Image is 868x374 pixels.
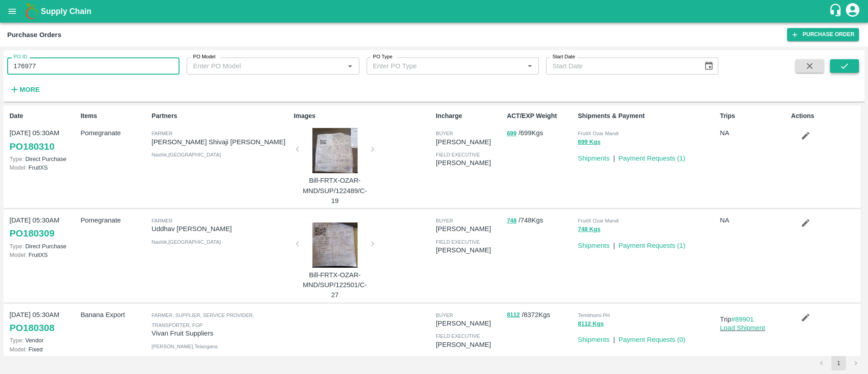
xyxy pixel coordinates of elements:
p: Pomegranate [80,215,148,225]
input: Enter PO Type [369,60,521,72]
p: [PERSON_NAME] [436,224,503,234]
p: ACT/EXP Weight [507,111,574,121]
input: Start Date [546,57,697,75]
span: field executive [436,333,480,339]
span: Nashik , [GEOGRAPHIC_DATA] [151,152,221,157]
span: Model: [9,346,27,353]
p: [PERSON_NAME] [436,137,503,147]
a: Shipments [578,336,609,343]
input: Enter PO Model [189,60,341,72]
span: Farmer [151,131,172,136]
p: Bill-FRTX-OZAR-MND/SUP/122501/C-27 [301,270,369,300]
a: #89901 [731,316,754,323]
a: Payment Requests (1) [618,155,685,162]
span: Model: [9,164,27,171]
button: 699 Kgs [578,137,600,147]
p: Partners [151,111,290,121]
a: Shipments [578,155,609,162]
span: Type: [9,337,24,344]
p: [DATE] 05:30AM [9,310,77,320]
button: 699 [507,128,517,139]
p: FruitXS [9,163,77,172]
button: 748 [507,216,517,226]
span: field executive [436,239,480,245]
p: [PERSON_NAME] [436,340,503,350]
p: [PERSON_NAME] [436,158,503,168]
p: Actions [791,111,859,121]
label: PO ID [14,53,27,61]
p: [DATE] 05:30AM [9,128,77,138]
p: Pomegranate [80,128,148,138]
span: Type: [9,243,24,250]
div: Purchase Orders [7,29,61,41]
span: Tembhurni PH [578,312,610,318]
div: | [609,150,615,163]
p: Bill-FRTX-OZAR-MND/SUP/122489/C-19 [301,175,369,206]
p: Incharge [436,111,503,121]
button: Open [344,60,356,72]
button: More [7,82,42,97]
a: Load Shipment [720,324,765,331]
div: | [609,237,615,251]
span: FruitX Ozar Mandi [578,218,618,223]
a: PO180308 [9,320,54,336]
p: [DATE] 05:30AM [9,215,77,225]
img: logo [23,2,41,20]
p: Uddhav [PERSON_NAME] [151,224,290,234]
button: 748 Kgs [578,224,600,235]
p: Direct Purchase [9,242,77,251]
span: Nashik , [GEOGRAPHIC_DATA] [151,239,221,245]
p: Vivan Fruit Suppliers [151,328,290,338]
p: Fixed [9,345,77,354]
span: field executive [436,152,480,157]
p: [PERSON_NAME] Shivaji [PERSON_NAME] [151,137,290,147]
span: Type: [9,156,24,162]
button: Open [524,60,536,72]
p: Trips [720,111,788,121]
p: Trip [720,314,788,324]
a: Payment Requests (0) [618,336,685,343]
a: Purchase Order [787,28,859,41]
span: FruitX Ozar Mandi [578,131,618,136]
span: Farmer, Supplier, Service Provider, Transporter, FGP [151,312,254,328]
p: FruitXS [9,251,77,259]
button: Choose date [700,57,717,75]
p: Images [294,111,432,121]
a: Supply Chain [41,5,829,18]
div: customer-support [829,3,844,19]
button: 8112 [507,310,520,320]
button: 8112 Kgs [578,319,604,329]
a: PO180310 [9,138,54,155]
span: Model: [9,251,27,258]
div: | [609,331,615,345]
span: Farmer [151,218,172,223]
span: buyer [436,131,453,136]
a: Payment Requests (1) [618,242,685,249]
span: [PERSON_NAME] , Telangana [151,344,217,349]
strong: More [19,86,40,93]
p: NA [720,128,788,138]
button: open drawer [2,1,23,22]
label: PO Model [193,53,216,61]
p: Vendor [9,336,77,345]
p: Direct Purchase [9,155,77,163]
p: [PERSON_NAME] [436,245,503,255]
span: buyer [436,312,453,318]
p: / 748 Kgs [507,215,574,226]
span: buyer [436,218,453,223]
p: NA [720,215,788,225]
b: Supply Chain [41,7,91,16]
p: / 8372 Kgs [507,310,574,320]
a: PO180309 [9,225,54,241]
nav: pagination navigation [813,356,864,370]
a: Shipments [578,242,609,249]
input: Enter PO ID [7,57,179,75]
p: Items [80,111,148,121]
p: [PERSON_NAME] [436,318,503,328]
p: Shipments & Payment [578,111,716,121]
label: Start Date [552,53,575,61]
p: / 699 Kgs [507,128,574,138]
label: PO Type [373,53,392,61]
p: Banana Export [80,310,148,320]
button: page 1 [831,356,846,370]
